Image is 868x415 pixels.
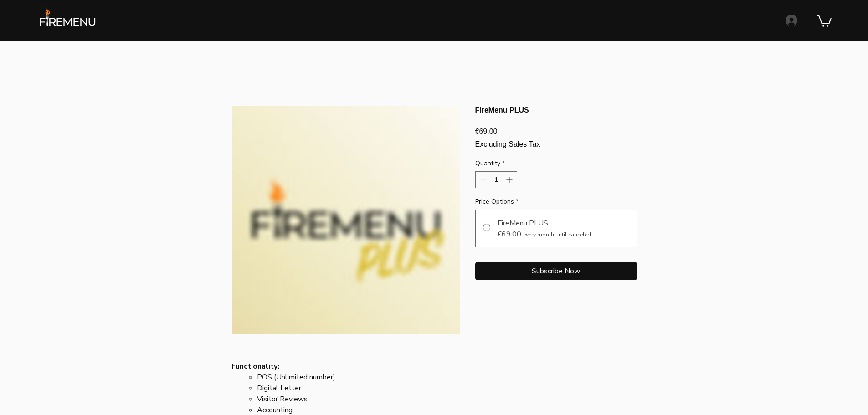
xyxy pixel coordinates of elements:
[498,229,521,239] span: €69.00
[488,172,504,188] input: Quantity
[475,159,505,172] legend: Quantity
[504,172,516,188] button: Increment
[475,140,540,148] span: Excluding Sales Tax
[475,197,519,206] legend: Price Options
[475,106,637,114] h1: FireMenu PLUS
[257,394,335,405] li: Visitor Reviews
[498,218,591,229] div: FireMenu PLUS
[257,383,335,394] li: Digital Letter
[477,172,488,188] button: Decrement
[532,266,580,276] span: Subscribe Now
[231,361,279,371] strong: Functionality:
[232,106,460,334] img: FireMenu PLUS Suscripción
[523,231,591,238] span: every month until canceled
[231,106,460,334] button: FireMenu PLUS SuscripciónEnlarge
[257,372,335,383] li: POS (Unlimited number)
[36,7,99,33] img: FireMenu logo
[475,262,637,280] button: Subscribe Now
[475,128,498,135] span: €69.00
